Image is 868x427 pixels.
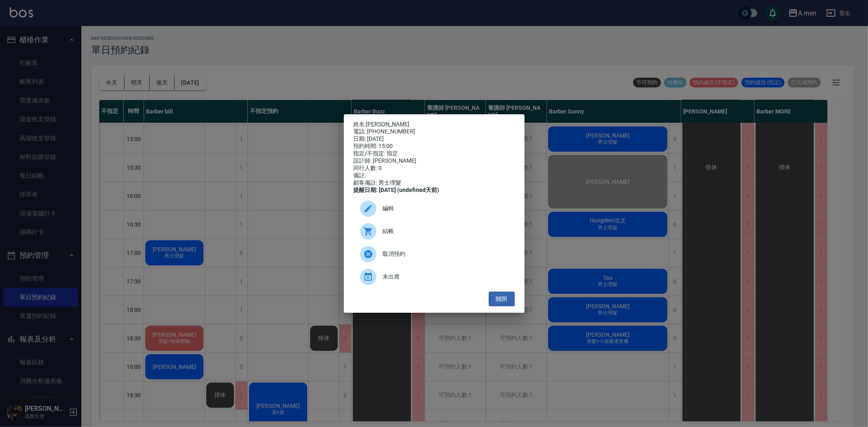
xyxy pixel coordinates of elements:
span: 結帳 [383,227,508,235]
div: 提醒日期: [DATE] (undefined天前) [354,187,515,194]
div: 指定/不指定: 指定 [354,150,515,157]
div: 同行人數: 0 [354,165,515,172]
a: 結帳 [354,220,515,243]
div: 未出席 [354,266,515,288]
a: [PERSON_NAME] [366,121,410,127]
div: 電話: [PHONE_NUMBER] [354,128,515,135]
div: 取消預約 [354,243,515,266]
div: 預約時間: 15:00 [354,143,515,150]
p: 姓名: [354,121,515,128]
div: 編輯 [354,197,515,220]
div: 顧客備註: 男士理髮 [354,179,515,187]
span: 未出席 [383,272,508,281]
div: 設計師: [PERSON_NAME] [354,157,515,165]
button: 關閉 [489,292,515,307]
div: 備註: [354,172,515,179]
span: 取消預約 [383,250,508,258]
div: 日期: [DATE] [354,135,515,143]
span: 編輯 [383,204,508,213]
